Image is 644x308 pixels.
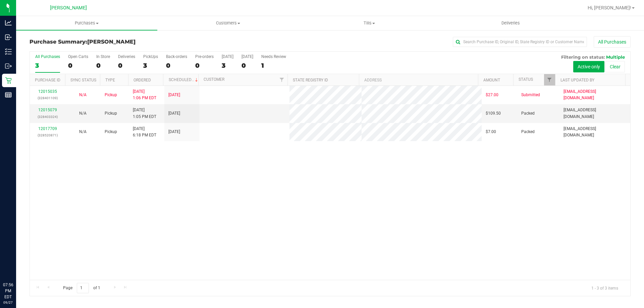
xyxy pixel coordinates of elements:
[299,20,439,26] span: Tills
[16,20,157,26] span: Purchases
[560,78,594,82] a: Last Updated By
[34,114,61,120] p: (328403324)
[35,62,60,69] div: 3
[143,54,158,59] div: PickUps
[483,78,500,82] a: Amount
[68,54,88,59] div: Open Carts
[105,78,115,82] a: Type
[118,54,135,59] div: Deliveries
[79,129,87,134] span: Not Applicable
[521,92,540,98] span: Submitted
[563,107,626,120] span: [EMAIL_ADDRESS][DOMAIN_NAME]
[299,16,440,30] a: Tills
[222,54,233,59] div: [DATE]
[79,111,87,116] span: Not Applicable
[157,16,299,30] a: Customers
[168,110,180,117] span: [DATE]
[5,48,12,55] inline-svg: Inventory
[68,62,88,69] div: 0
[77,283,89,293] input: 1
[261,62,286,69] div: 1
[50,5,87,11] span: [PERSON_NAME]
[96,62,110,69] div: 0
[563,126,626,138] span: [EMAIL_ADDRESS][DOMAIN_NAME]
[35,78,60,82] a: Purchase ID
[166,54,187,59] div: Back-orders
[3,300,13,305] p: 09/27
[573,61,604,72] button: Active only
[519,77,533,82] a: Status
[105,110,117,117] span: Pickup
[359,74,478,86] th: Address
[35,54,60,59] div: All Purchases
[143,62,158,69] div: 3
[222,62,233,69] div: 3
[34,132,61,138] p: (328520871)
[168,92,180,98] span: [DATE]
[204,77,224,82] a: Customer
[57,283,106,293] span: Page of 1
[606,54,625,60] span: Multiple
[241,54,253,59] div: [DATE]
[79,93,87,97] span: Not Applicable
[166,62,187,69] div: 0
[79,110,87,117] button: N/A
[586,283,624,293] span: 1 - 3 of 3 items
[158,20,298,26] span: Customers
[38,89,57,94] a: 12015035
[521,110,535,117] span: Packed
[34,95,61,101] p: (328401109)
[453,37,587,47] input: Search Purchase ID, Original ID, State Registry ID or Customer Name...
[133,88,156,101] span: [DATE] 1:06 PM EDT
[79,92,87,98] button: N/A
[5,19,12,26] inline-svg: Analytics
[588,5,631,10] span: Hi, [PERSON_NAME]!
[30,39,230,45] h3: Purchase Summary:
[38,126,57,131] a: 12017709
[118,62,135,69] div: 0
[133,107,156,120] span: [DATE] 1:05 PM EDT
[561,54,605,60] span: Filtering on status:
[105,129,117,135] span: Pickup
[5,63,12,69] inline-svg: Outbound
[486,129,496,135] span: $7.00
[96,54,110,59] div: In Store
[5,77,12,84] inline-svg: Retail
[605,61,625,72] button: Clear
[169,77,199,82] a: Scheduled
[440,16,581,30] a: Deliveries
[7,254,27,274] iframe: Resource center
[486,110,501,117] span: $109.50
[70,78,96,82] a: Sync Status
[563,88,626,101] span: [EMAIL_ADDRESS][DOMAIN_NAME]
[594,36,631,48] button: All Purchases
[16,16,157,30] a: Purchases
[5,34,12,41] inline-svg: Inbound
[521,129,535,135] span: Packed
[544,74,555,85] a: Filter
[133,126,156,138] span: [DATE] 6:18 PM EDT
[3,282,13,300] p: 07:56 PM EDT
[168,129,180,135] span: [DATE]
[293,78,328,82] a: State Registry ID
[38,108,57,112] a: 12015079
[79,129,87,135] button: N/A
[276,74,287,85] a: Filter
[195,54,214,59] div: Pre-orders
[492,20,529,26] span: Deliveries
[241,62,253,69] div: 0
[195,62,214,69] div: 0
[105,92,117,98] span: Pickup
[87,39,136,45] span: [PERSON_NAME]
[261,54,286,59] div: Needs Review
[5,91,12,98] inline-svg: Reports
[486,92,498,98] span: $27.00
[133,78,151,82] a: Ordered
